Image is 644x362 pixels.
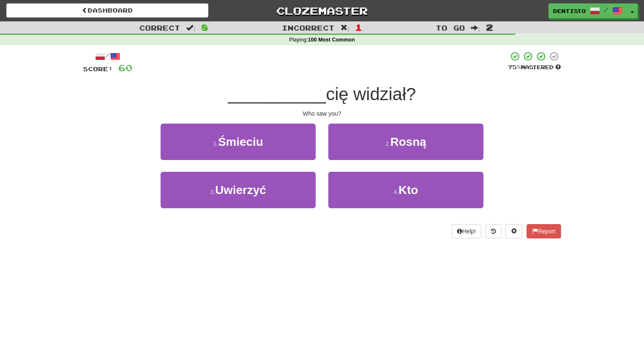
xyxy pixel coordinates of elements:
span: : [471,24,480,31]
a: Clozemaster [221,3,423,18]
span: : [340,24,350,31]
a: Dashboard [6,3,208,18]
small: 2 . [385,140,390,147]
div: Mastered [508,64,561,71]
span: : [186,24,195,31]
span: Kto [399,184,418,197]
button: Help! [452,224,481,238]
span: Dentisto [553,7,586,15]
span: 75 % [508,64,521,70]
button: 3.Uwierzyć [161,172,316,208]
span: 1 [355,22,362,32]
span: Rosną [390,135,426,148]
span: Score: [83,65,113,72]
span: cię widział? [326,84,416,104]
button: 1.Śmieciu [161,124,316,160]
small: 4 . [394,189,399,195]
small: 1 . [213,140,218,147]
span: / [604,7,608,13]
strong: 100 Most Common [308,37,355,43]
div: / [83,51,132,62]
button: 4.Kto [328,172,483,208]
span: Incorrect [282,23,335,32]
span: 2 [486,22,493,32]
span: Correct [139,23,180,32]
span: Uwierzyć [215,184,266,197]
button: Report [527,224,561,238]
span: 60 [118,62,132,73]
span: 8 [201,22,208,32]
button: Round history (alt+y) [486,224,501,238]
span: __________ [228,84,326,104]
span: To go [436,23,465,32]
span: Śmieciu [218,135,263,148]
a: Dentisto / [548,3,627,18]
div: Who saw you? [83,109,561,118]
small: 3 . [210,189,215,195]
button: 2.Rosną [328,124,483,160]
